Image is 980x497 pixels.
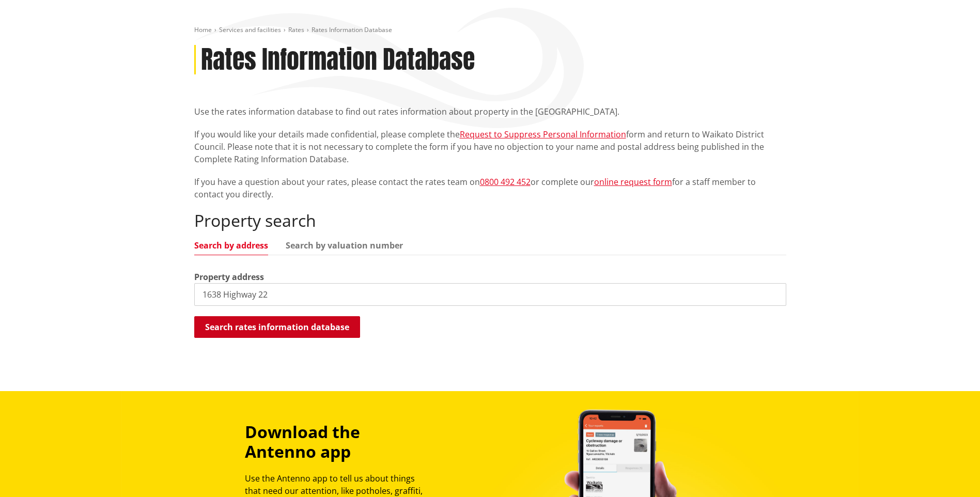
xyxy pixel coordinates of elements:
[480,176,531,188] a: 0800 492 452
[245,422,432,462] h3: Download the Antenno app
[194,283,786,306] input: e.g. Duke Street NGARUAWAHIA
[194,105,786,118] p: Use the rates information database to find out rates information about property in the [GEOGRAPHI...
[312,25,392,34] span: Rates Information Database
[286,241,403,250] a: Search by valuation number
[932,454,970,491] iframe: Messenger Launcher
[194,316,360,338] button: Search rates information database
[288,25,304,34] a: Rates
[594,176,672,188] a: online request form
[460,129,626,140] a: Request to Suppress Personal Information
[194,26,786,35] nav: breadcrumb
[194,271,264,283] label: Property address
[194,211,786,230] h2: Property search
[194,176,786,200] p: If you have a question about your rates, please contact the rates team on or complete our for a s...
[194,128,786,165] p: If you would like your details made confidential, please complete the form and return to Waikato ...
[219,25,281,34] a: Services and facilities
[201,45,475,75] h1: Rates Information Database
[194,25,212,34] a: Home
[194,241,268,250] a: Search by address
